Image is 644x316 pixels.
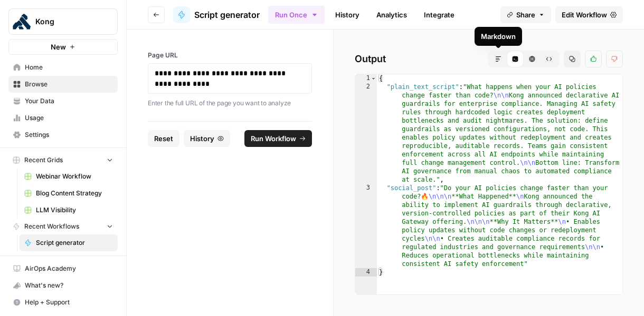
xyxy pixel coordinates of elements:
[500,6,551,23] button: Share
[8,277,118,294] button: What's new?
[481,31,516,42] div: Markdown
[25,80,113,89] span: Browse
[8,260,118,277] a: AirOps Academy
[8,39,118,55] button: New
[25,113,113,123] span: Usage
[36,172,113,181] span: Webinar Workflow
[8,93,118,110] a: Your Data
[36,205,113,215] span: LLM Visibility
[20,185,118,202] a: Blog Content Strategy
[355,268,377,276] div: 4
[148,130,179,147] button: Reset
[194,8,260,21] span: Script generator
[25,264,113,273] span: AirOps Academy
[25,130,113,140] span: Settings
[8,59,118,76] a: Home
[36,189,113,198] span: Blog Content Strategy
[25,63,113,72] span: Home
[9,278,117,293] div: What's new?
[370,6,413,23] a: Analytics
[25,298,113,307] span: Help + Support
[8,8,118,35] button: Workspace: Kong
[8,110,118,126] a: Usage
[173,6,260,23] a: Script generator
[51,42,66,52] span: New
[516,9,535,20] span: Share
[355,74,377,83] div: 1
[20,168,118,185] a: Webinar Workflow
[148,98,312,108] p: Enter the full URL of the page you want to analyze
[12,12,31,31] img: Kong Logo
[8,152,118,168] button: Recent Grids
[329,6,366,23] a: History
[268,6,325,24] button: Run Once
[148,51,312,60] label: Page URL
[8,76,118,93] a: Browse
[190,133,214,144] span: History
[154,133,173,144] span: Reset
[371,74,376,83] span: Toggle code folding, rows 1 through 4
[35,16,99,27] span: Kong
[36,238,113,248] span: Script generator
[355,51,623,67] h2: Output
[25,96,113,106] span: Your Data
[20,234,118,251] a: Script generator
[8,126,118,143] a: Settings
[562,9,607,20] span: Edit Workflow
[355,184,377,268] div: 3
[418,6,461,23] a: Integrate
[8,219,118,234] button: Recent Workflows
[20,202,118,219] a: LLM Visibility
[184,130,230,147] button: History
[555,6,623,23] a: Edit Workflow
[251,133,296,144] span: Run Workflow
[24,222,79,231] span: Recent Workflows
[8,294,118,311] button: Help + Support
[24,155,63,165] span: Recent Grids
[355,83,377,184] div: 2
[244,130,312,147] button: Run Workflow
